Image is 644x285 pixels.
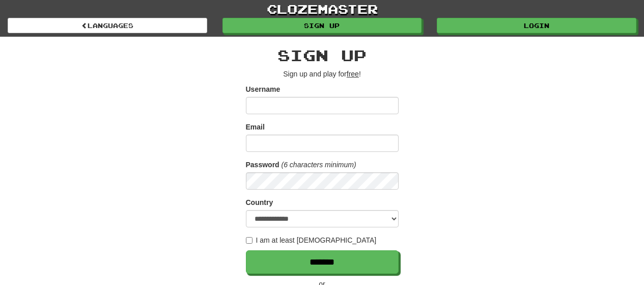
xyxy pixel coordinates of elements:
em: (6 characters minimum) [282,161,356,169]
h2: Sign up [246,47,399,64]
label: Password [246,160,279,170]
label: Email [246,122,265,132]
a: Sign up [222,18,422,33]
input: I am at least [DEMOGRAPHIC_DATA] [246,237,253,244]
label: I am at least [DEMOGRAPHIC_DATA] [246,235,377,245]
label: Country [246,197,273,208]
a: Languages [8,18,207,33]
u: free [347,70,359,78]
label: Username [246,84,281,94]
a: Login [437,18,636,33]
p: Sign up and play for ! [246,69,399,79]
